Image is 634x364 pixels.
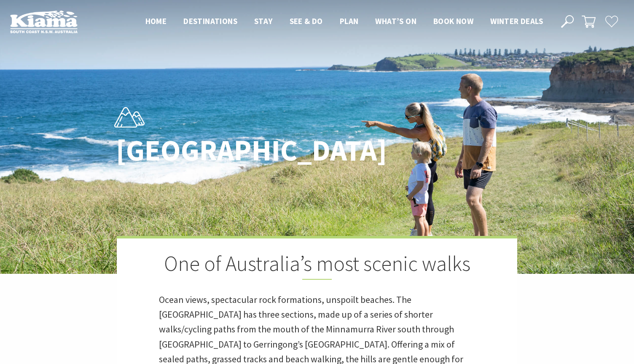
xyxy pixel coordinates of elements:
nav: Main Menu [137,15,551,29]
h2: One of Australia’s most scenic walks [159,251,475,280]
span: Book now [433,16,473,26]
span: What’s On [375,16,416,26]
span: Destinations [183,16,237,26]
span: Winter Deals [490,16,543,26]
span: Stay [254,16,273,26]
span: Plan [340,16,359,26]
img: Kiama Logo [10,10,78,33]
span: See & Do [290,16,323,26]
span: Home [145,16,167,26]
h1: [GEOGRAPHIC_DATA] [116,134,354,167]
